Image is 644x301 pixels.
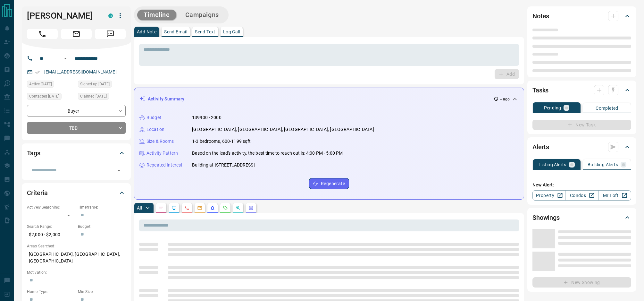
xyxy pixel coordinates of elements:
svg: Opportunities [236,205,241,211]
p: All [137,206,142,210]
div: Tasks [532,82,631,98]
p: Completed [596,106,618,110]
h2: Tags [27,148,40,158]
svg: Agent Actions [248,205,254,211]
p: Location [146,126,164,133]
svg: Emails [197,205,202,211]
div: Mon Aug 11 2025 [78,81,126,90]
svg: Notes [159,205,164,211]
p: Areas Searched: [27,243,126,249]
p: Log Call [223,30,240,34]
h2: Alerts [532,142,549,152]
p: Timeframe: [78,204,126,210]
button: Regenerate [309,178,349,189]
div: Buyer [27,105,126,117]
p: Listing Alerts [539,162,566,167]
div: condos.ca [108,13,113,18]
button: Campaigns [179,10,225,20]
p: Activity Summary [148,96,184,102]
a: Mr.Loft [598,190,631,201]
p: New Alert: [532,182,631,188]
p: Building Alerts [588,162,618,167]
p: Repeated Interest [146,162,182,168]
p: Activity Pattern [146,150,178,157]
div: Mon Aug 11 2025 [78,93,126,102]
a: [EMAIL_ADDRESS][DOMAIN_NAME] [44,69,117,74]
span: Contacted [DATE] [29,93,59,99]
p: [GEOGRAPHIC_DATA], [GEOGRAPHIC_DATA], [GEOGRAPHIC_DATA] [27,249,126,266]
div: TBD [27,122,126,134]
p: Send Text [195,30,215,34]
div: Alerts [532,139,631,155]
a: Condos [565,190,598,201]
span: Claimed [DATE] [80,93,107,99]
h2: Notes [532,11,549,21]
p: 139900 - 2000 [192,114,222,121]
span: Signed up [DATE] [80,81,110,87]
span: Email [61,29,92,39]
p: Search Range: [27,224,75,229]
p: Building at [STREET_ADDRESS] [192,162,255,168]
div: Mon Aug 11 2025 [27,93,75,102]
p: 1-3 bedrooms, 600-1199 sqft [192,138,251,145]
svg: Calls [184,205,189,211]
h1: [PERSON_NAME] [27,11,99,21]
span: Message [95,29,126,39]
p: Send Email [164,30,187,34]
h2: Tasks [532,85,548,95]
div: Criteria [27,185,126,201]
div: Activity Summary-- ago [139,93,519,105]
p: -- ago [500,96,510,102]
p: Add Note [137,30,156,34]
svg: Email Verified [35,70,40,74]
span: Call [27,29,58,39]
div: Mon Aug 11 2025 [27,81,75,90]
a: Property [532,190,565,201]
svg: Lead Browsing Activity [171,205,177,211]
p: $2,000 - $2,000 [27,229,75,240]
p: Budget [146,114,161,121]
div: Tags [27,145,126,161]
button: Open [114,166,123,175]
p: Pending [544,106,561,110]
button: Timeline [137,10,176,20]
div: Showings [532,210,631,225]
p: Min Size: [78,289,126,295]
p: Size & Rooms [146,138,174,145]
h2: Showings [532,212,560,223]
p: Actively Searching: [27,204,75,210]
div: Notes [532,8,631,24]
svg: Requests [223,205,228,211]
p: Home Type: [27,289,75,295]
p: Motivation: [27,270,126,275]
h2: Criteria [27,188,48,198]
p: [GEOGRAPHIC_DATA], [GEOGRAPHIC_DATA], [GEOGRAPHIC_DATA], [GEOGRAPHIC_DATA] [192,126,374,133]
p: Based on the lead's activity, the best time to reach out is: 4:00 PM - 5:00 PM [192,150,343,157]
button: Open [62,55,69,62]
svg: Listing Alerts [210,205,215,211]
p: Budget: [78,224,126,229]
span: Active [DATE] [29,81,52,87]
